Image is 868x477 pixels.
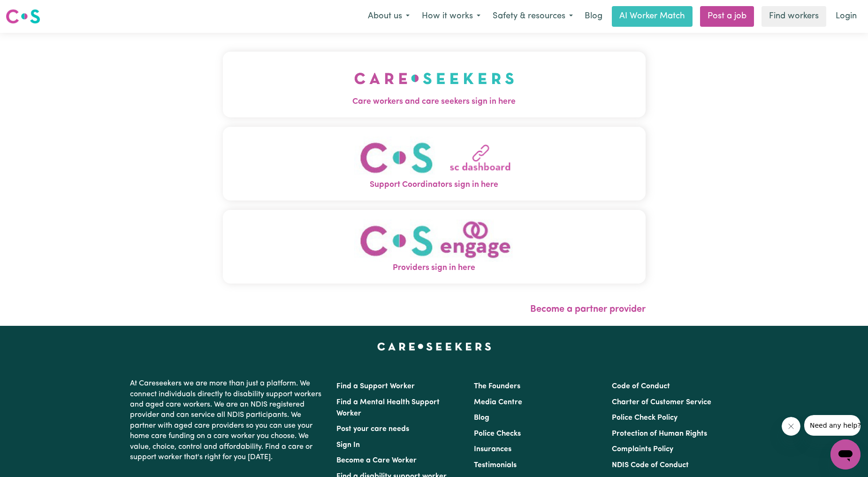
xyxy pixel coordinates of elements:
[416,7,487,26] button: How it works
[6,8,40,25] img: Careseekers logo
[377,343,491,350] a: Careseekers home page
[6,7,57,14] span: Need any help?
[474,430,521,438] a: Police Checks
[336,425,409,433] a: Post your care needs
[223,179,646,191] span: Support Coordinators sign in here
[830,439,860,469] iframe: Button to launch messaging window
[612,446,673,453] a: Complaints Policy
[474,446,511,453] a: Insurances
[804,415,860,436] iframe: Message from company
[612,383,670,390] a: Code of Conduct
[474,462,517,469] a: Testimonials
[223,96,646,108] span: Care workers and care seekers sign in here
[336,441,360,449] a: Sign In
[223,210,646,284] button: Providers sign in here
[612,414,678,422] a: Police Check Policy
[612,462,689,469] a: NDIS Code of Conduct
[6,6,40,27] a: Careseekers logo
[612,399,711,406] a: Charter of Customer Service
[336,383,415,390] a: Find a Support Worker
[362,7,416,26] button: About us
[612,6,693,27] a: AI Worker Match
[487,7,579,26] button: Safety & resources
[336,457,417,464] a: Become a Care Worker
[223,127,646,200] button: Support Coordinators sign in here
[612,430,707,438] a: Protection of Human Rights
[474,399,522,406] a: Media Centre
[474,383,520,390] a: The Founders
[579,6,608,27] a: Blog
[223,262,646,274] span: Providers sign in here
[130,375,325,466] p: At Careseekers we are more than just a platform. We connect individuals directly to disability su...
[761,6,826,27] a: Find workers
[830,6,862,27] a: Login
[530,305,646,314] a: Become a partner provider
[336,399,440,417] a: Find a Mental Health Support Worker
[223,52,646,117] button: Care workers and care seekers sign in here
[700,6,754,27] a: Post a job
[474,414,489,422] a: Blog
[782,417,800,436] iframe: Close message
